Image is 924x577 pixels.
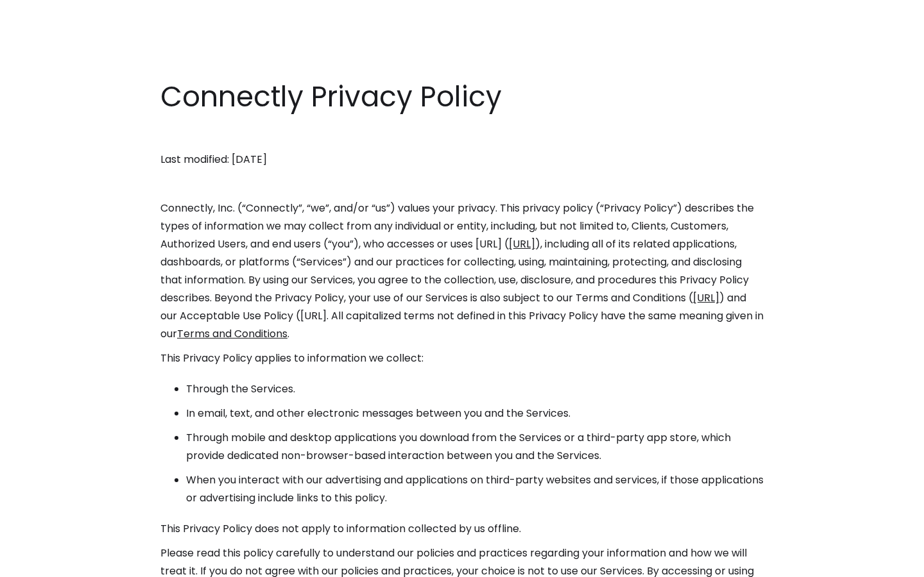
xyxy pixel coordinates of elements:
[693,290,719,305] a: [URL]
[160,126,764,144] p: ‍
[186,429,764,465] li: Through mobile and desktop applications you download from the Services or a third-party app store...
[13,553,77,573] aside: Language selected: English
[160,349,764,367] p: This Privacy Policy applies to information we collect:
[509,237,535,251] a: [URL]
[177,326,287,341] a: Terms and Conditions
[160,175,764,193] p: ‍
[186,380,764,398] li: Through the Services.
[160,77,764,117] h1: Connectly Privacy Policy
[186,405,764,422] li: In email, text, and other electronic messages between you and the Services.
[186,471,764,507] li: When you interact with our advertising and applications on third-party websites and services, if ...
[26,555,77,573] ul: Language list
[160,520,764,538] p: This Privacy Policy does not apply to information collected by us offline.
[160,199,764,343] p: Connectly, Inc. (“Connectly”, “we”, and/or “us”) values your privacy. This privacy policy (“Priva...
[160,151,764,169] p: Last modified: [DATE]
